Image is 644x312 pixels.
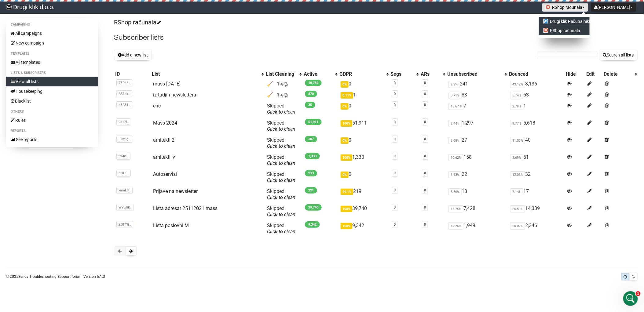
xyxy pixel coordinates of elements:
[6,115,98,125] a: Rules
[267,160,295,166] a: Click to clean
[283,93,288,98] img: loader.gif
[424,188,426,192] a: 0
[96,2,107,14] button: Home
[338,169,390,186] td: 0
[448,103,463,110] span: 16.67%
[267,229,295,234] a: Click to clean
[267,171,295,183] span: Skipped
[424,92,426,96] a: 0
[114,70,151,78] th: ID: No sort applied, sorting is disabled
[267,143,295,149] a: Click to clean
[305,102,315,108] span: 35
[448,137,462,144] span: 8.08%
[424,81,426,85] a: 0
[305,80,322,86] span: 10,732
[446,70,508,78] th: Unsubscribed: No sort applied, activate to apply an ascending sort
[6,21,98,28] li: Campaigns
[391,71,414,77] div: Segs
[338,186,390,203] td: 219
[305,221,320,228] span: 9,342
[447,71,502,77] div: Unsubscribed
[116,118,131,125] span: 9a17f..
[6,127,98,135] li: Reports
[5,141,117,155] div: drugiklik.sendybay.com says…
[394,171,396,175] a: 0
[116,101,132,108] span: dBA81..
[116,221,133,228] span: ZOFYG..
[448,205,463,212] span: 15.75%
[341,189,353,195] span: 99.1%
[341,120,352,127] span: 100%
[508,135,565,152] td: 40
[18,274,28,279] a: Sendy
[543,28,548,33] img: 1.jpg
[448,120,462,127] span: 2.44%
[424,120,426,124] a: 0
[114,19,160,26] a: RShop računala
[623,291,638,306] iframe: Intercom live chat
[446,169,508,186] td: 22
[265,89,302,100] td: 🧹 1%
[5,77,100,96] div: The cleaned tab will show you what was cleaned
[153,205,218,211] a: Lista adresar 25112021 mass
[446,118,508,135] td: 1,297
[10,67,21,73] div: Hello
[305,153,320,159] span: 1,330
[341,206,352,212] span: 100%
[585,70,603,78] th: Edit: No sort applied, sorting is disabled
[6,57,98,67] a: All templates
[339,71,383,77] div: GDPR
[6,273,105,280] p: © 2025 | | | Version 6.1.3
[6,28,98,38] a: All campaigns
[116,204,134,211] span: WYw8D..
[446,89,508,100] td: 83
[267,103,295,115] span: Skipped
[153,92,196,98] a: iz tudjih newslettera
[338,89,390,100] td: 1
[5,97,75,110] div: Can you kick a cleaning off?[PERSON_NAME] • 1h ago
[6,135,98,144] a: See reports
[27,158,112,176] div: I don't see a change in active subscribers, so that's why it's strange to me
[510,92,523,99] span: 5.74%
[565,70,585,78] th: Hide: No sort applied, sorting is disabled
[394,81,396,85] a: 0
[510,171,525,178] span: 12.08%
[267,109,295,115] a: Click to clean
[508,152,565,169] td: 51
[586,71,602,77] div: Edit
[35,145,112,151] div: that mean that list is cleaned or no?
[510,188,523,195] span: 7.14%
[283,82,288,87] img: loader.gif
[604,71,632,77] div: Delete
[448,81,460,88] span: 2.2%
[448,188,462,195] span: 5.56%
[5,77,117,97] div: Apoorv says…
[341,103,349,110] span: 0%
[30,8,57,14] p: Active 1h ago
[305,119,322,125] span: 51,911
[39,195,44,200] button: Start recording
[116,136,132,143] span: L7w6g..
[151,70,265,78] th: List: No sort applied, activate to apply an ascending sort
[394,92,396,96] a: 0
[446,152,508,169] td: 158
[6,108,98,115] li: Others
[508,186,565,203] td: 17
[338,135,390,152] td: 0
[5,63,26,76] div: Hello
[10,81,95,93] div: The cleaned tab will show you what was cleaned
[305,204,322,211] span: 39,740
[508,100,565,118] td: 1
[394,103,396,107] a: 0
[27,125,112,136] div: Yes cleaning can be started but green check mark is shown after few seconds
[448,92,462,99] span: 8.71%
[394,188,396,192] a: 0
[153,223,189,228] a: Lista poslovni M
[267,194,295,200] a: Click to clean
[5,121,117,141] div: drugiklik.sendybay.com says…
[153,188,198,194] a: Prijave na newsletter
[153,81,181,87] a: mass [DATE]
[539,26,590,35] a: RShop računala
[338,118,390,135] td: 51,911
[591,3,636,12] button: [PERSON_NAME]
